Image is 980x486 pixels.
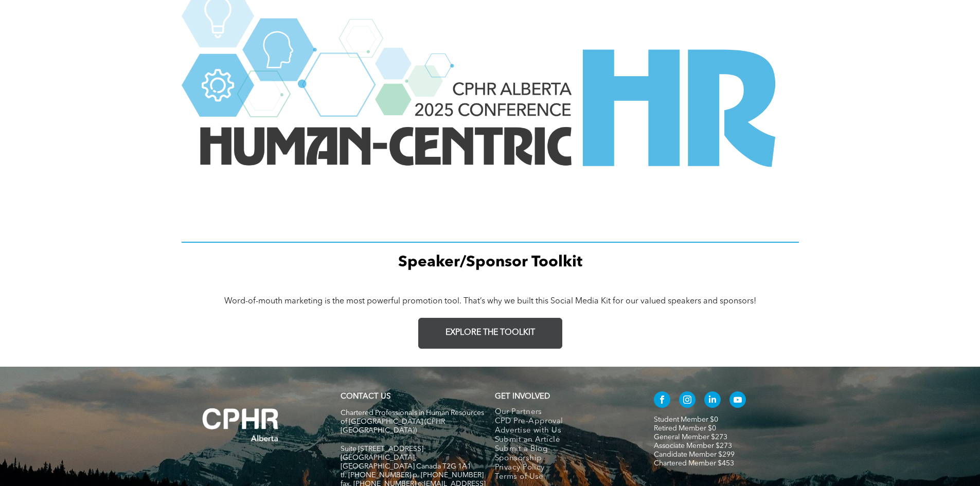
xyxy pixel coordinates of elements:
a: Candidate Member $299 [654,451,735,458]
a: Submit a Blog [495,445,632,454]
a: Retired Member $0 [654,425,716,432]
a: Our Partners [495,408,632,417]
a: CONTACT US [341,393,390,401]
img: A white background with a few lines on it [182,387,300,462]
a: General Member $273 [654,434,727,441]
a: Advertise with Us [495,426,632,436]
a: Associate Member $273 [654,442,732,449]
a: CPD Pre-Approval [495,417,632,426]
a: Terms of Use [495,473,632,482]
span: tf. [PHONE_NUMBER] p. [PHONE_NUMBER] [341,472,484,479]
span: EXPLORE THE TOOLKIT [446,328,535,338]
a: Privacy Policy [495,463,632,473]
a: Sponsorship [495,454,632,463]
span: [GEOGRAPHIC_DATA], [GEOGRAPHIC_DATA] Canada T2G 1A1 [341,454,471,470]
a: Chartered Member $453 [654,460,734,467]
span: GET INVOLVED [495,393,550,401]
span: Suite [STREET_ADDRESS] [341,445,423,453]
a: instagram [679,391,696,410]
a: facebook [654,391,670,410]
a: Submit an Article [495,436,632,445]
span: Speaker/Sponsor Toolkit [398,255,582,270]
a: youtube [729,391,746,410]
a: linkedin [704,391,721,410]
a: Student Member $0 [654,416,718,423]
span: Chartered Professionals in Human Resources of [GEOGRAPHIC_DATA] (CPHR [GEOGRAPHIC_DATA]) [341,409,484,434]
span: Word-of-mouth marketing is the most powerful promotion tool. That’s why we built this Social Medi... [224,297,756,305]
a: EXPLORE THE TOOLKIT [418,318,562,349]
